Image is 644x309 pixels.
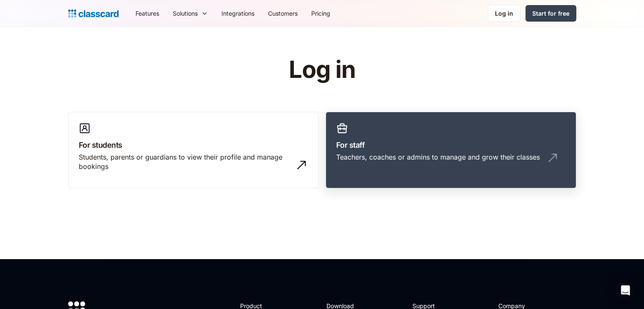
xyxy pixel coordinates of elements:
[336,152,540,162] div: Teachers, coaches or admins to manage and grow their classes
[326,112,576,189] a: For staffTeachers, coaches or admins to manage and grow their classes
[488,5,520,22] a: Log in
[129,4,166,23] a: Features
[68,8,119,19] a: home
[615,280,636,301] div: Open Intercom Messenger
[166,4,215,23] div: Solutions
[68,112,319,189] a: For studentsStudents, parents or guardians to view their profile and manage bookings
[215,4,261,23] a: Integrations
[525,5,576,22] a: Start for free
[304,4,337,23] a: Pricing
[261,4,304,23] a: Customers
[173,9,198,18] div: Solutions
[532,9,569,18] div: Start for free
[188,57,456,83] h1: Log in
[79,139,308,151] h3: For students
[336,139,566,151] h3: For staff
[79,152,291,171] div: Students, parents or guardians to view their profile and manage bookings
[495,9,513,18] div: Log in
